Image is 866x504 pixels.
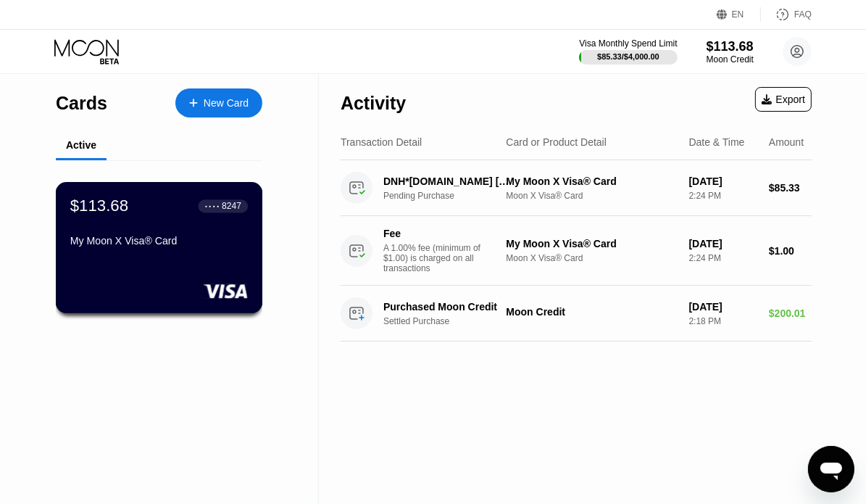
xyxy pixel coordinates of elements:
[769,182,812,194] div: $85.33
[769,136,804,148] div: Amount
[66,139,96,151] div: Active
[205,204,220,208] div: ● ● ● ●
[70,235,248,247] div: My Moon X Visa® Card
[689,238,757,249] div: [DATE]
[56,93,107,114] div: Cards
[707,39,754,65] div: $113.68Moon Credit
[222,201,241,211] div: 8247
[175,88,262,117] div: New Card
[383,175,512,187] div: DNH*[DOMAIN_NAME] [PHONE_NUMBER] US
[707,39,754,54] div: $113.68
[341,286,812,342] div: Purchased Moon CreditSettled PurchaseMoon Credit[DATE]2:18 PM$200.01
[506,136,607,148] div: Card or Product Detail
[341,216,812,286] div: FeeA 1.00% fee (minimum of $1.00) is charged on all transactionsMy Moon X Visa® CardMoon X Visa® ...
[769,307,812,319] div: $200.01
[341,136,422,148] div: Transaction Detail
[383,316,522,326] div: Settled Purchase
[506,238,677,249] div: My Moon X Visa® Card
[597,52,659,61] div: $85.33 / $4,000.00
[794,9,812,20] div: FAQ
[579,38,677,49] div: Visa Monthly Spend Limit
[341,93,406,114] div: Activity
[769,245,812,257] div: $1.00
[689,253,757,263] div: 2:24 PM
[732,9,744,20] div: EN
[506,175,677,187] div: My Moon X Visa® Card
[689,191,757,201] div: 2:24 PM
[761,7,812,22] div: FAQ
[689,316,757,326] div: 2:18 PM
[383,191,522,201] div: Pending Purchase
[689,136,745,148] div: Date & Time
[707,54,754,65] div: Moon Credit
[506,253,677,263] div: Moon X Visa® Card
[506,306,677,318] div: Moon Credit
[70,197,128,215] div: $113.68
[57,183,262,313] div: $113.68● ● ● ●8247My Moon X Visa® Card
[717,7,761,22] div: EN
[755,87,812,112] div: Export
[383,301,512,313] div: Purchased Moon Credit
[383,243,492,273] div: A 1.00% fee (minimum of $1.00) is charged on all transactions
[579,38,677,65] div: Visa Monthly Spend Limit$85.33/$4,000.00
[689,301,757,313] div: [DATE]
[506,191,677,201] div: Moon X Visa® Card
[762,94,805,105] div: Export
[341,160,812,216] div: DNH*[DOMAIN_NAME] [PHONE_NUMBER] USPending PurchaseMy Moon X Visa® CardMoon X Visa® Card[DATE]2:2...
[383,228,485,239] div: Fee
[689,175,757,187] div: [DATE]
[808,446,854,492] iframe: 메시징 창을 시작하는 버튼
[204,97,249,110] div: New Card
